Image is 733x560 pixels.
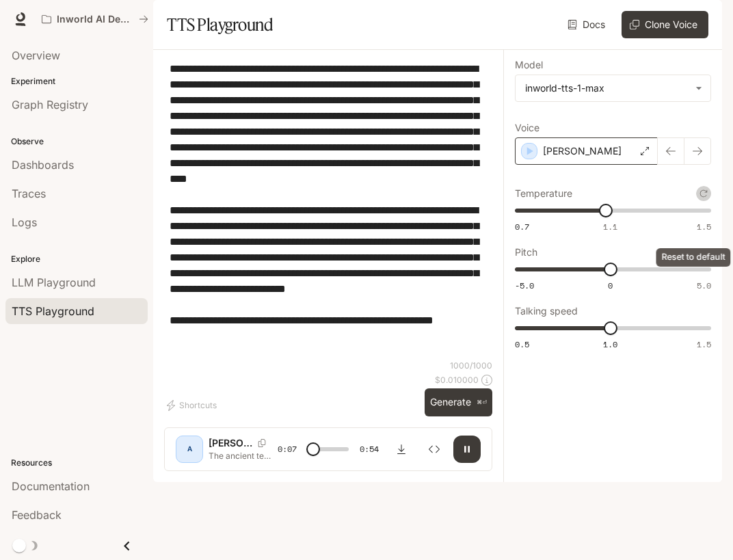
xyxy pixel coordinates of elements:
[209,436,252,450] p: [PERSON_NAME]
[697,280,711,291] span: 5.0
[164,395,222,416] button: Shortcuts
[622,11,708,38] button: Clone Voice
[516,75,710,101] div: inworld-tts-1-max
[603,338,617,350] span: 1.0
[36,5,155,33] button: All workspaces
[656,248,731,267] div: Reset to default
[167,11,273,38] h1: TTS Playground
[450,360,492,371] p: 1000 / 1000
[525,81,689,95] div: inworld-tts-1-max
[697,221,711,232] span: 1.5
[515,248,537,257] p: Pitch
[515,221,529,232] span: 0.7
[697,338,711,350] span: 1.5
[278,442,297,456] span: 0:07
[57,14,133,25] p: Inworld AI Demos
[565,11,611,38] a: Docs
[388,436,415,463] button: Download audio
[543,144,622,158] p: [PERSON_NAME]
[360,442,379,456] span: 0:54
[515,189,572,198] p: Temperature
[477,399,487,407] p: ⌘⏎
[421,436,448,463] button: Inspect
[696,186,711,201] button: Reset to default
[209,450,274,462] p: The ancient text opens with a single word that carries the weight of millennia: "Now." This is no...
[515,60,543,70] p: Model
[252,439,271,447] button: Copy Voice ID
[435,374,479,386] p: $ 0.010000
[608,280,613,291] span: 0
[515,280,534,291] span: -5.0
[178,438,200,460] div: A
[425,388,492,416] button: Generate⌘⏎
[515,338,529,350] span: 0.5
[515,123,539,133] p: Voice
[515,306,578,316] p: Talking speed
